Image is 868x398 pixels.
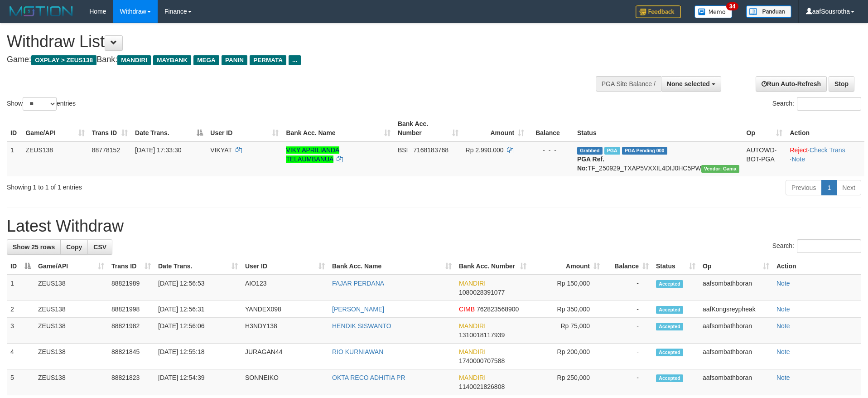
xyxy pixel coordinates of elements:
[108,369,154,395] td: 88821823
[34,258,108,275] th: Game/API: activate to sort column ascending
[7,33,569,51] h1: Withdraw List
[776,322,790,330] a: Note
[636,5,681,18] img: Feedback.jpg
[135,146,181,154] span: [DATE] 17:33:30
[131,116,207,141] th: Date Trans.: activate to sort column descending
[667,80,710,87] span: None selected
[34,275,108,301] td: ZEUS138
[776,306,790,313] a: Note
[786,180,822,195] a: Previous
[772,239,861,253] label: Search:
[699,318,773,344] td: aafsombathboran
[530,344,603,369] td: Rp 200,000
[154,258,241,275] th: Date Trans.: activate to sort column ascending
[7,258,34,275] th: ID: activate to sort column descending
[23,97,57,111] select: Showentries
[117,55,151,65] span: MANDIRI
[108,344,154,369] td: 88821845
[459,322,486,330] span: MANDIRI
[207,116,282,141] th: User ID: activate to sort column ascending
[726,2,738,10] span: 34
[7,217,861,235] h1: Latest Withdraw
[31,55,96,65] span: OXPLAY > ZEUS138
[455,258,530,275] th: Bank Acc. Number: activate to sort column ascending
[7,239,61,255] a: Show 25 rows
[7,55,569,64] h4: Game: Bank:
[153,55,191,65] span: MAYBANK
[413,146,448,154] span: Copy 7168183768 to clipboard
[60,239,88,255] a: Copy
[88,116,131,141] th: Trans ID: activate to sort column ascending
[596,76,661,92] div: PGA Site Balance /
[332,280,384,287] a: FAJAR PERDANA
[222,55,247,65] span: PANIN
[459,280,486,287] span: MANDIRI
[776,280,790,287] a: Note
[574,116,743,141] th: Status
[836,180,861,195] a: Next
[699,301,773,318] td: aafKongsreypheak
[282,116,394,141] th: Bank Acc. Name: activate to sort column ascending
[459,357,505,364] span: Copy 1740000707588 to clipboard
[656,280,683,288] span: Accepted
[34,369,108,395] td: ZEUS138
[7,301,34,318] td: 2
[332,306,384,313] a: [PERSON_NAME]
[604,147,620,155] span: Marked by aafchomsokheang
[241,369,328,395] td: SONNEIKO
[773,258,861,275] th: Action
[530,369,603,395] td: Rp 250,000
[154,301,241,318] td: [DATE] 12:56:31
[459,374,486,381] span: MANDIRI
[241,318,328,344] td: H3NDY138
[528,116,574,141] th: Balance
[603,275,652,301] td: -
[241,258,328,275] th: User ID: activate to sort column ascending
[694,5,733,18] img: Button%20Memo.svg
[701,165,739,173] span: Vendor URL: https://trx31.1velocity.biz
[210,146,231,154] span: VIKYAT
[810,146,845,154] a: Check Trans
[652,258,699,275] th: Status: activate to sort column ascending
[776,374,790,381] a: Note
[477,306,519,313] span: Copy 762823568900 to clipboard
[22,116,88,141] th: Game/API: activate to sort column ascending
[786,141,864,176] td: · ·
[87,239,112,255] a: CSV
[743,116,786,141] th: Op: activate to sort column ascending
[286,146,339,163] a: VIKY APRILIANDA TELAUMBANUA
[699,344,773,369] td: aafsombathboran
[154,318,241,344] td: [DATE] 12:56:06
[756,76,827,92] a: Run Auto-Refresh
[797,239,861,253] input: Search:
[577,155,604,172] b: PGA Ref. No:
[154,369,241,395] td: [DATE] 12:54:39
[656,374,683,382] span: Accepted
[530,301,603,318] td: Rp 350,000
[661,76,721,92] button: None selected
[241,301,328,318] td: YANDEX098
[786,116,864,141] th: Action
[250,55,286,65] span: PERMATA
[603,344,652,369] td: -
[656,349,683,356] span: Accepted
[66,243,82,251] span: Copy
[7,141,22,176] td: 1
[656,306,683,314] span: Accepted
[241,344,328,369] td: JURAGAN44
[7,318,34,344] td: 3
[241,275,328,301] td: AIO123
[7,116,22,141] th: ID
[7,344,34,369] td: 4
[821,180,837,195] a: 1
[797,97,861,111] input: Search:
[530,258,603,275] th: Amount: activate to sort column ascending
[459,331,505,339] span: Copy 1310018117939 to clipboard
[108,275,154,301] td: 88821989
[394,116,462,141] th: Bank Acc. Number: activate to sort column ascending
[7,369,34,395] td: 5
[790,146,808,154] a: Reject
[746,5,791,18] img: panduan.png
[772,97,861,111] label: Search:
[154,344,241,369] td: [DATE] 12:55:18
